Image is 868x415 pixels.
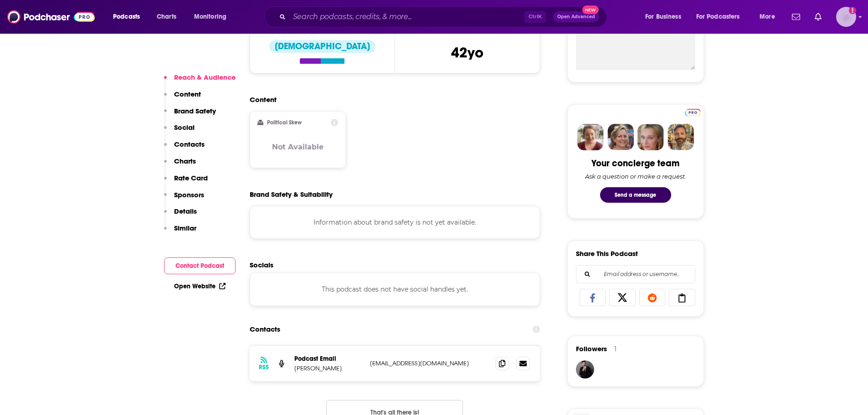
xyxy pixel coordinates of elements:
button: Brand Safety [164,107,216,123]
a: Show notifications dropdown [788,9,804,25]
h2: Socials [250,261,540,269]
div: Information about brand safety is not yet available. [250,206,540,239]
span: Charts [157,10,176,23]
img: Jules Profile [637,124,664,150]
a: Share on Reddit [639,289,666,306]
span: New [582,5,599,14]
h2: Content [250,95,533,104]
p: Podcast Email [294,355,363,363]
p: [EMAIL_ADDRESS][DOMAIN_NAME] [370,359,488,367]
h2: Brand Safety & Suitability [250,190,333,199]
button: Rate Card [164,174,208,190]
button: Content [164,90,201,107]
svg: Add a profile image [849,7,856,14]
div: Ask a question or make a request. [585,173,686,180]
a: Open Website [174,282,226,290]
button: Contacts [164,140,205,157]
p: Rate Card [174,174,208,182]
button: Details [164,207,197,224]
img: Podchaser - Follow, Share and Rate Podcasts [7,8,95,26]
img: User Profile [836,7,856,27]
img: Jon Profile [668,124,694,150]
img: Barbara Profile [607,124,634,150]
p: Charts [174,157,196,165]
img: Podchaser Pro [685,109,701,116]
span: For Business [645,10,681,23]
div: Search followers [576,265,695,283]
h3: Share This Podcast [576,249,638,258]
img: Sydney Profile [577,124,604,150]
p: [PERSON_NAME] [294,364,363,372]
p: Contacts [174,140,205,149]
button: open menu [639,10,693,24]
button: Open AdvancedNew [553,11,599,22]
span: Podcasts [113,10,140,23]
div: Your concierge team [591,158,679,169]
input: Email address or username... [584,266,688,283]
a: Pro website [685,108,701,116]
div: This podcast does not have social handles yet. [250,273,540,306]
button: Show profile menu [836,7,856,27]
p: Brand Safety [174,107,216,115]
p: Content [174,90,201,98]
button: Contact Podcast [164,257,236,274]
button: Send a message [600,187,671,203]
h3: Not Available [272,143,324,151]
a: Share on Facebook [580,289,606,306]
h3: RSS [259,364,269,371]
p: Social [174,123,195,132]
div: Search podcasts, credits, & more... [273,6,616,27]
span: More [760,10,775,23]
button: open menu [107,10,152,24]
h2: Contacts [250,321,280,338]
a: Share on X/Twitter [609,289,636,306]
button: Similar [164,224,196,241]
span: Monitoring [194,10,226,23]
div: 1 [614,345,616,353]
button: open menu [753,10,786,24]
a: Copy Link [669,289,695,306]
span: Logged in as Tessarossi87 [836,7,856,27]
a: Charts [151,10,182,24]
button: Charts [164,157,196,174]
h2: Political Skew [267,119,302,126]
button: Reach & Audience [164,73,236,90]
p: Reach & Audience [174,73,236,82]
span: Followers [576,344,607,353]
button: open menu [188,10,238,24]
span: Open Advanced [557,15,595,19]
p: Details [174,207,197,215]
p: Sponsors [174,190,204,199]
span: 42 yo [451,44,483,61]
div: [DEMOGRAPHIC_DATA] [269,40,375,53]
input: Search podcasts, credits, & more... [289,10,524,24]
span: Ctrl K [524,11,546,23]
button: Sponsors [164,190,204,207]
button: Social [164,123,195,140]
a: Show notifications dropdown [811,9,825,25]
button: open menu [690,10,753,24]
img: JohirMia [576,360,594,379]
p: Similar [174,224,196,232]
span: For Podcasters [696,10,740,23]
